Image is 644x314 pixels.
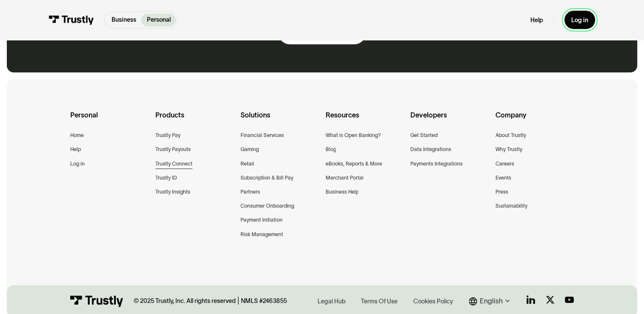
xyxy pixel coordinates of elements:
a: Trustly Connect [155,160,192,168]
a: Partners [240,188,260,197]
div: NMLS #2463855 [241,297,287,305]
a: Terms Of Use [358,295,400,306]
a: Events [495,174,511,183]
img: Trustly Logo [49,15,94,25]
a: eBooks, Reports & More [325,160,382,168]
a: Subscription & Bill Pay [240,174,293,183]
a: Gaming [240,145,259,154]
a: Cookies Policy [411,295,455,306]
div: English [469,296,512,306]
div: Log in [571,16,588,24]
a: Get Started [410,131,438,140]
a: Merchant Portal [325,174,363,183]
div: Cookies Policy [413,297,453,305]
a: About Trustly [495,131,526,140]
a: Help [70,145,81,154]
a: Consumer Onboarding [240,202,294,211]
a: Business Help [325,188,358,197]
a: Log in [70,160,85,168]
a: What is Open Banking? [325,131,381,140]
a: Retail [240,160,254,168]
div: English [479,296,502,306]
a: Why Trustly [495,145,522,154]
div: Terms Of Use [361,297,398,305]
div: | [238,296,239,306]
div: Developers [410,109,489,131]
a: Trustly ID [155,174,177,183]
div: Solutions [240,109,319,131]
div: Personal [70,109,149,131]
div: Products [155,109,234,131]
a: Careers [495,160,514,168]
a: Financial Services [240,131,284,140]
a: Trustly Pay [155,131,180,140]
a: Trustly Payouts [155,145,191,154]
p: Business [112,15,136,24]
p: Personal [147,15,171,24]
a: Payments Integrations [410,160,463,168]
a: Press [495,188,508,197]
div: Legal Hub [318,297,346,305]
a: Payment Initiation [240,216,283,225]
a: Risk Management [240,230,283,239]
a: Help [530,16,543,24]
a: Business [106,14,141,26]
a: Blog [325,145,336,154]
a: Personal [141,14,175,26]
div: Company [495,109,574,131]
div: © 2025 Trustly, Inc. All rights reserved [134,297,236,305]
a: Log in [564,11,595,29]
a: Sustainability [495,202,527,211]
a: Data Integrations [410,145,451,154]
img: Trustly Logo [70,295,123,307]
a: Home [70,131,84,140]
a: Legal Hub [315,295,348,306]
a: Trustly Insights [155,188,190,197]
div: Resources [325,109,404,131]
